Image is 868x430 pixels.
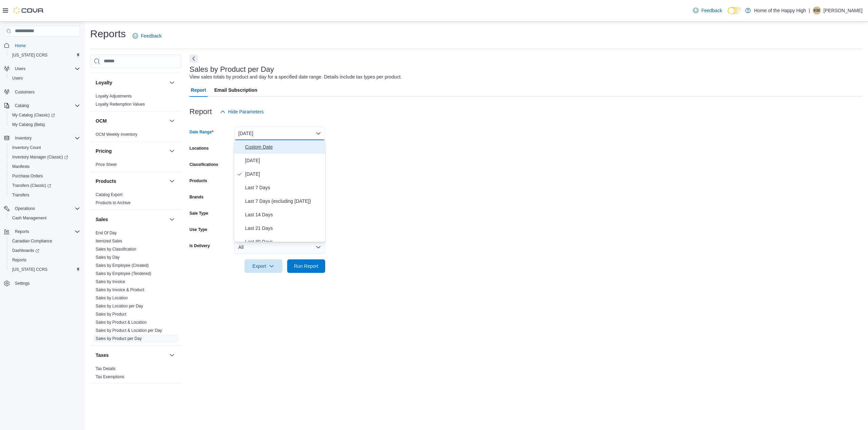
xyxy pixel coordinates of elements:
[4,38,80,306] nav: Complex example
[1,101,83,110] button: Catalog
[9,51,80,59] span: Washington CCRS
[7,265,83,274] button: [US_STATE] CCRS
[7,50,83,60] button: [US_STATE] CCRS
[12,88,80,96] span: Customers
[96,271,151,276] a: Sales by Employee (Tendered)
[12,52,47,58] span: [US_STATE] CCRS
[96,200,131,205] a: Products to Archive
[168,351,176,359] button: Taxes
[12,102,32,110] button: Catalog
[96,320,147,325] a: Sales by Product & Location
[168,117,176,125] button: OCM
[96,64,113,68] a: Transfers
[9,191,80,199] span: Transfers
[9,153,80,161] span: Inventory Manager (Classic)
[245,224,322,232] span: Last 21 Days
[9,121,80,129] span: My Catalog (Beta)
[96,79,166,86] button: Loyalty
[96,132,137,137] span: OCM Weekly Inventory
[12,88,37,96] a: Customers
[96,336,142,341] a: Sales by Product per Day
[12,228,80,236] span: Reports
[96,102,145,107] a: Loyalty Redemption Values
[168,215,176,223] button: Sales
[96,296,128,300] a: Sales by Location
[96,102,145,107] span: Loyalty Redemption Values
[96,352,109,359] h3: Taxes
[9,214,80,222] span: Cash Management
[1,278,83,288] button: Settings
[96,366,116,371] span: Tax Details
[9,111,80,119] span: My Catalog (Classic)
[9,172,46,180] a: Purchase Orders
[15,43,26,48] span: Home
[190,55,198,63] button: Next
[12,164,29,169] span: Manifests
[12,215,46,221] span: Cash Management
[96,311,126,317] span: Sales by Product
[245,170,322,178] span: [DATE]
[96,320,147,325] span: Sales by Product & Location
[15,103,29,108] span: Catalog
[96,374,124,379] a: Tax Exemptions
[9,51,50,59] a: [US_STATE] CCRS
[96,263,149,268] span: Sales by Employee (Created)
[7,213,83,223] button: Cash Management
[191,83,206,97] span: Report
[7,255,83,265] button: Reports
[96,271,151,276] span: Sales by Employee (Tendered)
[7,246,83,255] a: Dashboards
[728,14,728,15] span: Dark Mode
[141,33,161,39] span: Feedback
[9,163,80,171] span: Manifests
[96,231,117,235] a: End Of Day
[9,265,80,274] span: Washington CCRS
[7,73,83,83] button: Users
[9,153,71,161] a: Inventory Manager (Classic)
[96,374,124,380] span: Tax Exemptions
[190,178,207,184] label: Products
[9,144,44,152] a: Inventory Count
[12,42,28,50] a: Home
[168,177,176,185] button: Products
[217,105,267,119] button: Hide Parameters
[14,7,44,14] img: Cova
[814,6,820,15] span: KM
[754,6,806,15] p: Home of the Happy High
[96,328,162,333] span: Sales by Product & Location per Day
[12,248,39,253] span: Dashboards
[190,146,209,151] label: Locations
[12,183,51,188] span: Transfers (Classic)
[12,122,45,127] span: My Catalog (Beta)
[9,191,32,199] a: Transfers
[15,206,35,211] span: Operations
[96,303,143,309] span: Sales by Location per Day
[9,256,80,264] span: Reports
[96,352,166,359] button: Taxes
[96,216,166,223] button: Sales
[9,144,80,152] span: Inventory Count
[190,162,218,167] label: Classifications
[96,328,162,333] a: Sales by Product & Location per Day
[96,192,122,197] span: Catalog Export
[287,259,325,273] button: Run Report
[190,65,274,73] h3: Sales by Product per Day
[96,93,132,99] span: Loyalty Adjustments
[96,178,166,185] button: Products
[96,336,142,341] span: Sales by Product per Day
[90,229,181,345] div: Sales
[96,255,120,260] a: Sales by Day
[90,191,181,210] div: Products
[15,281,29,286] span: Settings
[245,156,322,165] span: [DATE]
[96,239,122,243] a: Itemized Sales
[9,181,54,190] a: Transfers (Classic)
[294,263,318,270] span: Run Report
[190,129,214,135] label: Date Range
[96,366,116,371] a: Tax Details
[813,6,821,15] div: Katelyn McCallum
[245,184,322,192] span: Last 7 Days
[9,265,50,274] a: [US_STATE] CCRS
